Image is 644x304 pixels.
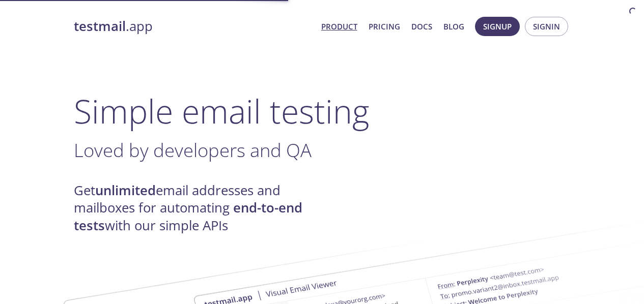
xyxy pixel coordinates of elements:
h1: Simple email testing [74,92,571,131]
a: Docs [411,20,432,33]
a: Product [321,20,357,33]
strong: end-to-end tests [74,199,302,234]
span: Loved by developers and QA [74,137,312,163]
a: Blog [443,20,464,33]
span: Signup [483,20,512,33]
h4: Get email addresses and mailboxes for automating with our simple APIs [74,182,322,234]
a: testmail.app [74,18,313,35]
strong: unlimited [95,181,156,199]
button: Signup [475,17,520,36]
span: Signin [533,20,560,33]
strong: testmail [74,17,126,35]
a: Pricing [369,20,400,33]
button: Signin [525,17,568,36]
